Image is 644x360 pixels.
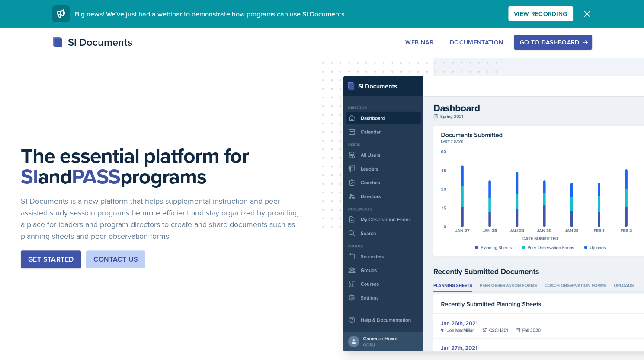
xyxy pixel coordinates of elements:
div: Go to Dashboard [519,39,586,46]
div: View Recording [514,10,567,17]
button: Go to Dashboard [514,35,592,50]
div: Webinar [405,39,433,46]
button: Contact Us [86,250,145,268]
button: Get Started [21,250,81,268]
button: Webinar [400,35,439,50]
button: Documentation [444,35,509,50]
span: Big news! We've just had a webinar to demonstrate how programs can use SI Documents. [75,9,346,19]
button: View Recording [508,6,573,21]
div: Contact Us [93,254,138,265]
div: Documentation [450,39,503,46]
div: SI Documents [52,35,132,50]
div: Get Started [28,254,74,265]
